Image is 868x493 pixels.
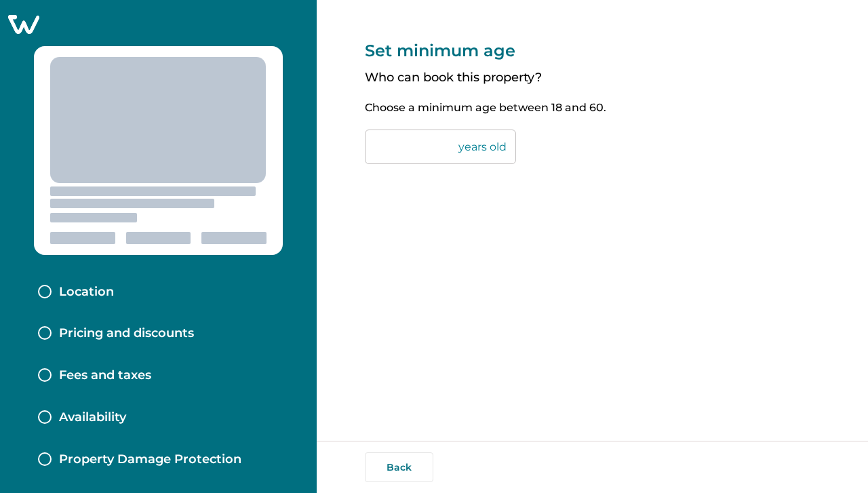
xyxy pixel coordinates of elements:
[365,71,821,85] p: Who can book this property?
[365,452,433,482] button: Back
[59,452,241,467] p: Property Damage Protection
[59,285,114,300] p: Location
[365,41,821,60] p: Set minimum age
[59,410,126,425] p: Availability
[59,326,194,341] p: Pricing and discounts
[365,101,821,115] p: Choose a minimum age between 18 and 60.
[59,368,151,383] p: Fees and taxes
